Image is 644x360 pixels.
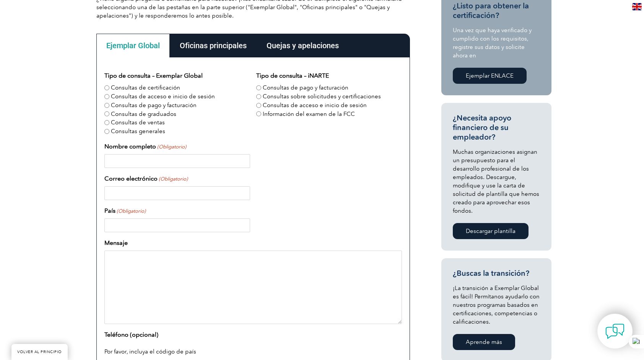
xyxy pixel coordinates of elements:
[263,101,367,110] label: Consultas de acceso e inicio de sesión
[256,71,329,80] legend: Tipo de consulta – iNARTE
[453,1,540,20] h3: ¿Listo para obtener la certificación?
[453,223,529,239] a: Descargar plantilla
[111,101,197,110] label: Consultas de pago y facturación
[111,110,176,119] label: Consultas de graduados
[111,83,180,92] label: Consultas de certificación
[96,34,170,57] div: Ejemplar Global
[104,238,128,248] label: Mensaje
[158,175,188,183] span: (Obligatorio)
[104,330,158,339] label: Teléfono (opcional)
[453,269,540,278] h3: ¿Buscas la transición?
[111,92,215,101] label: Consultas de acceso e inicio de sesión
[453,113,540,142] h3: ¿Necesita apoyo financiero de su empleador?
[116,207,146,215] span: (Obligatorio)
[104,175,158,182] font: Correo electrónico
[157,143,187,151] span: (Obligatorio)
[111,118,165,127] label: Consultas de ventas
[453,148,540,215] p: Muchas organizaciones asignan un presupuesto para el desarrollo profesional de los empleados. Des...
[104,71,203,80] legend: Tipo de consulta – Exemplar Global
[453,284,540,326] p: ¡La transición a Exemplar Global es fácil! Permítanos ayudarlo con nuestros programas basados en ...
[111,127,165,136] label: Consultas generales
[453,68,527,84] a: Ejemplar ENLACE
[453,26,540,60] p: Una vez que haya verificado y cumplido con los requisitos, registre sus datos y solicite ahora en
[632,3,642,10] img: en
[170,34,257,57] div: Oficinas principales
[257,34,349,57] div: Quejas y apelaciones
[263,92,381,101] label: Consultas sobre solicitudes y certificaciones
[263,83,348,92] label: Consultas de pago y facturación
[263,110,355,119] label: Información del examen de la FCC
[104,207,115,214] font: País
[104,143,156,150] font: Nombre completo
[453,334,515,350] a: Aprende más
[11,344,68,360] a: VOLVER AL PRINCIPIO
[605,322,624,341] img: contact-chat.png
